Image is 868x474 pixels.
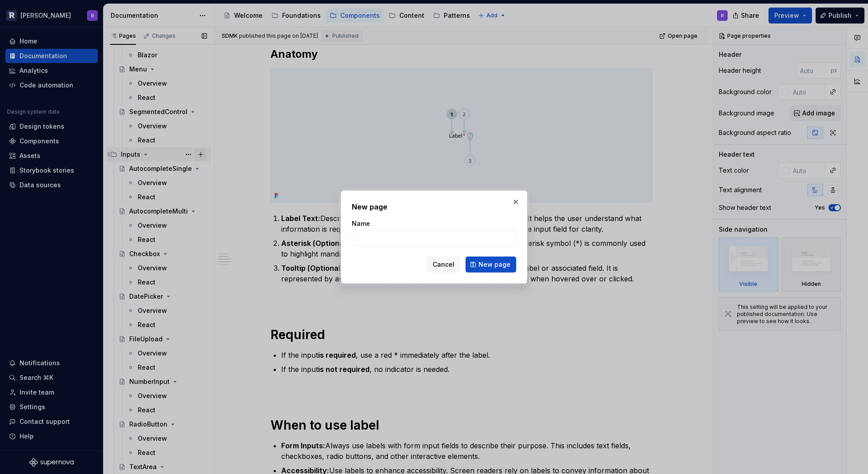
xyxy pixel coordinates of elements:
button: Cancel [427,257,460,273]
span: New page [478,260,510,269]
label: Name [352,219,370,228]
h2: New page [352,201,516,212]
button: New page [466,257,516,273]
span: Cancel [433,260,454,269]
